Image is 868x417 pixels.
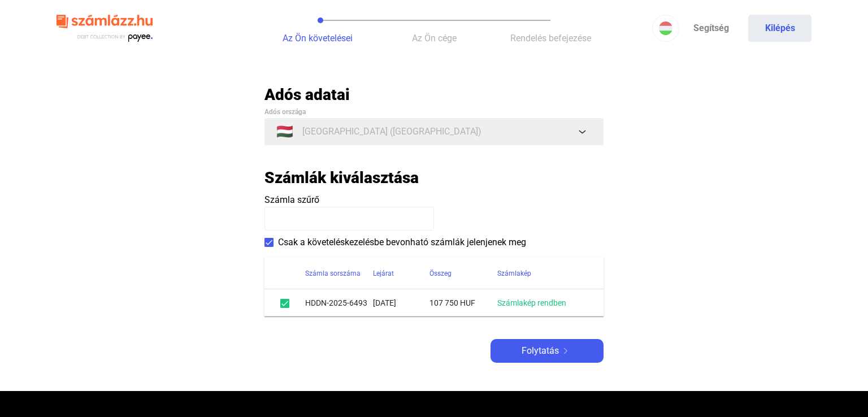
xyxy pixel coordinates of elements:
img: arrow-right-white [559,348,572,354]
div: Lejárat [373,267,394,280]
button: 🇭🇺[GEOGRAPHIC_DATA] ([GEOGRAPHIC_DATA]) [264,118,604,145]
span: Az Ön cége [412,33,457,44]
span: [GEOGRAPHIC_DATA] ([GEOGRAPHIC_DATA]) [302,125,481,138]
td: HDDN-2025-6493 [305,289,373,316]
div: Számla sorszáma [305,267,361,280]
div: Összeg [429,267,497,280]
div: Számlakép [497,267,590,280]
button: HU [652,15,679,42]
td: 107 750 HUF [429,289,497,316]
span: Csak a követeléskezelésbe bevonható számlák jelenjenek meg [278,236,526,249]
td: [DATE] [373,289,429,316]
span: Számla szűrő [264,194,319,205]
span: Rendelés befejezése [510,33,591,44]
span: Folytatás [522,344,559,358]
img: szamlazzhu-logo [57,10,153,47]
div: Számlakép [497,267,531,280]
button: Kilépés [748,15,811,42]
div: Lejárat [373,267,429,280]
span: Az Ön követelései [283,33,353,44]
h2: Adós adatai [264,85,604,105]
span: 🇭🇺 [276,125,293,138]
a: Számlakép rendben [497,298,566,307]
h2: Számlák kiválasztása [264,168,419,188]
a: Segítség [679,15,743,42]
button: Folytatásarrow-right-white [491,339,604,363]
div: Számla sorszáma [305,267,373,280]
span: Adós országa [264,108,306,116]
img: HU [659,21,672,35]
div: Összeg [429,267,452,280]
